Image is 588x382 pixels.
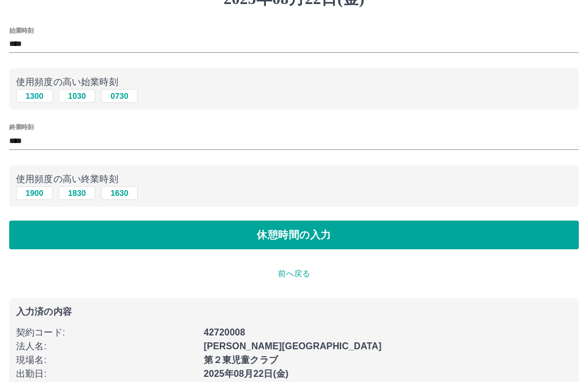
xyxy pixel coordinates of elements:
[16,367,197,381] p: 出勤日 :
[16,75,572,89] p: 使用頻度の高い始業時刻
[16,89,53,103] button: 1300
[9,221,579,249] button: 休憩時間の入力
[204,369,289,379] b: 2025年08月22日(金)
[16,172,572,186] p: 使用頻度の高い終業時刻
[9,123,33,132] label: 終業時刻
[16,339,197,353] p: 法人名 :
[16,186,53,200] button: 1900
[59,89,95,103] button: 1030
[101,89,138,103] button: 0730
[9,268,579,280] p: 前へ戻る
[16,326,197,339] p: 契約コード :
[59,186,95,200] button: 1830
[204,341,382,351] b: [PERSON_NAME][GEOGRAPHIC_DATA]
[101,186,138,200] button: 1630
[16,307,572,317] p: 入力済の内容
[204,355,278,365] b: 第２東児童クラブ
[9,26,33,34] label: 始業時刻
[16,353,197,367] p: 現場名 :
[204,327,245,337] b: 42720008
